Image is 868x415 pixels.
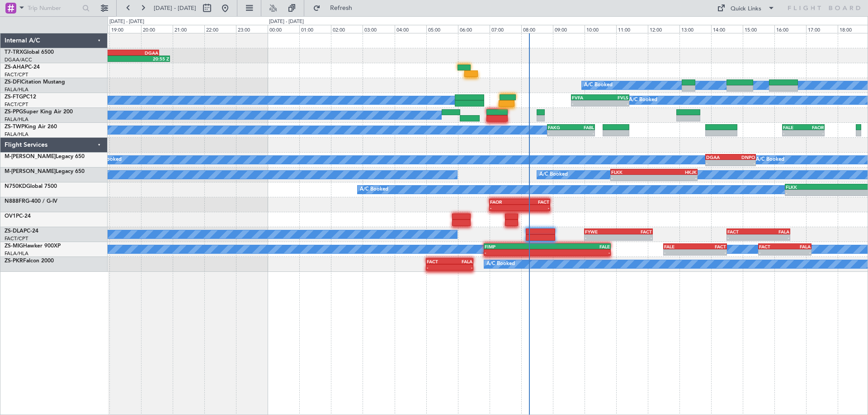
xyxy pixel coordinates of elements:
div: 17:00 [806,25,838,33]
div: 13:00 [679,25,711,33]
a: FALA/HLA [5,131,28,138]
a: ZS-TWPKing Air 260 [5,124,57,130]
div: FABL [571,125,594,130]
a: FACT/CPT [5,71,28,78]
span: N750KD [5,184,26,189]
div: 05:00 [426,25,458,33]
div: - [485,250,547,255]
div: [DATE] - [DATE] [269,18,304,26]
div: FACT [427,259,450,264]
a: FACT/CPT [5,235,28,242]
div: - [695,250,726,255]
div: - [571,131,594,136]
div: 01:00 [299,25,331,33]
div: 12:00 [648,25,679,33]
span: M-[PERSON_NAME] [5,154,56,159]
div: - [731,160,755,166]
div: FVLS [600,95,628,100]
div: FACT [727,229,758,234]
div: - [706,160,731,166]
a: N750KDGlobal 7500 [5,184,57,189]
div: - [618,235,652,240]
a: ZS-PPGSuper King Air 200 [5,109,73,115]
div: 16:00 [774,25,806,33]
div: 11:00 [616,25,648,33]
div: - [585,235,618,240]
div: 10:00 [585,25,616,33]
div: FACT [519,199,549,205]
div: A/C Booked [584,79,613,92]
span: ZS-FTG [5,94,23,100]
div: FAOR [803,125,824,130]
div: - [600,101,628,106]
div: - [785,250,811,255]
div: DNPO [731,154,755,160]
div: 14:00 [711,25,743,33]
span: OV1 [5,214,16,219]
div: DGAA [706,154,731,160]
div: - [519,205,549,210]
span: ZS-DFI [5,79,21,85]
div: - [611,175,654,181]
div: FALE [783,125,803,130]
div: 23:00 [236,25,268,33]
div: - [427,265,450,270]
div: - [664,250,695,255]
a: FACT/CPT [5,101,28,108]
button: Refresh [309,1,363,15]
div: 06:00 [458,25,490,33]
div: - [547,250,609,255]
div: FALE [547,244,609,249]
div: 20:00 [141,25,173,33]
div: 20:55 Z [63,56,169,61]
a: DGAA/ACC [5,56,32,63]
div: - [654,175,697,181]
div: 08:00 [521,25,553,33]
div: A/C Booked [756,153,784,167]
a: M-[PERSON_NAME]Legacy 650 [5,154,85,159]
div: - [490,205,519,210]
div: A/C Booked [629,93,657,107]
div: FALE [664,244,695,249]
div: 07:00 [490,25,521,33]
a: ZS-AHAPC-24 [5,65,40,70]
div: FIMP [485,244,547,249]
div: 15:00 [743,25,774,33]
div: FACT [759,244,785,249]
span: N888FR [5,199,25,204]
div: - [449,265,472,270]
div: - [759,235,789,240]
a: ZS-DFICitation Mustang [5,79,65,85]
span: T7-TRX [5,50,23,55]
span: ZS-DLA [5,228,24,234]
div: - [759,250,785,255]
a: FALA/HLA [5,116,28,123]
div: [DATE] - [DATE] [109,18,144,26]
a: T7-TRXGlobal 6500 [5,50,54,55]
a: ZS-MIGHawker 900XP [5,243,61,249]
div: FLKK [611,169,654,175]
div: FACT [695,244,726,249]
div: 02:00 [331,25,363,33]
div: FACT [618,229,652,234]
a: ZS-PKRFalcon 2000 [5,258,54,264]
a: FALA/HLA [5,250,28,257]
input: Trip Number [28,1,80,15]
div: FAOR [490,199,519,205]
div: - [572,101,600,106]
div: - [727,235,758,240]
div: 19:00 [109,25,141,33]
div: HKJK [654,169,697,175]
div: 03:00 [363,25,394,33]
a: OV1PC-24 [5,214,31,219]
div: - [548,131,571,136]
div: 21:00 [173,25,204,33]
div: FAKG [548,125,571,130]
button: Quick Links [712,1,779,15]
div: A/C Booked [539,168,568,182]
a: ZS-DLAPC-24 [5,228,38,234]
div: FALA [785,244,811,249]
span: Refresh [322,5,360,11]
div: 22:00 [204,25,236,33]
div: A/C Booked [360,183,388,196]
